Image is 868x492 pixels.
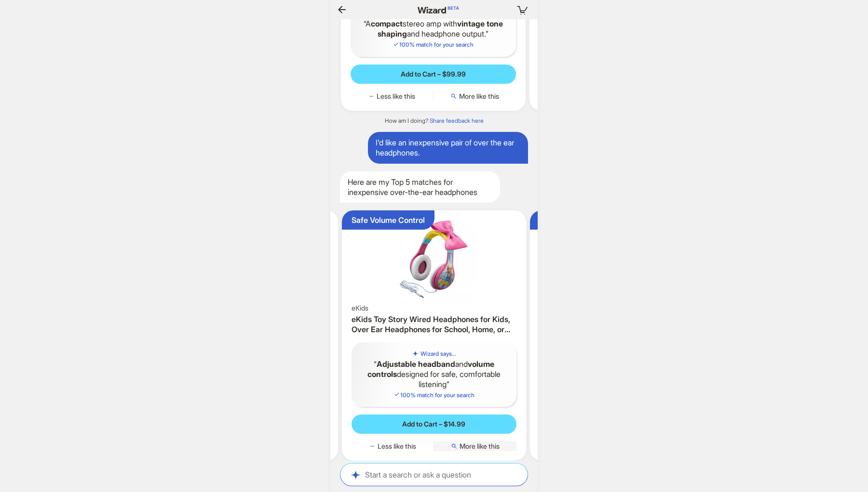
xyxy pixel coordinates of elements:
span: Less like this [378,442,416,451]
q: and designed for safe, comfortable listening [359,359,509,389]
div: I'd like an inexpensive pair of over the ear headphones. [368,132,528,164]
img: eKids Toy Story Wired Headphones for Kids, Over Ear Headphones for School, Home, or Travel - Pink... [346,214,523,301]
span: More like this [460,442,500,451]
div: Safe Volume Control [352,215,425,225]
span: Less like this [377,92,415,101]
span: 100 % match for your search [393,391,475,399]
button: Add to Cart – $14.99 [352,414,517,434]
span: Add to Cart – $14.99 [402,420,465,428]
q: A stereo amp with and headphone output. [358,19,508,39]
div: How am I doing? [330,117,538,125]
button: Less like this [352,441,434,451]
a: Share feedback here [430,117,484,124]
button: Less like this [351,91,433,101]
button: Add to Cart – $99.99 [351,65,516,84]
span: 100 % match for your search [393,41,474,48]
span: eKids [352,304,368,312]
div: Safe Volume ControleKids Toy Story Wired Headphones for Kids, Over Ear Headphones for School, Hom... [342,210,527,461]
span: More like this [459,92,499,101]
button: More like this [434,441,516,451]
span: Add to Cart – $99.99 [401,70,466,78]
b: compact [371,19,403,28]
b: Adjustable headband [377,359,455,369]
h5: Wizard says... [420,350,456,358]
h3: eKids Toy Story Wired Headphones for Kids, Over Ear Headphones for School, Home, or Travel - Pink... [352,314,517,335]
button: More like this [434,91,516,101]
div: Here are my Top 5 matches for inexpensive over-the-ear headphones [340,171,500,203]
img: Behringer BDJ 1000 Professional Closed-Back DJ Headphones (Black) [534,214,711,311]
b: volume controls [367,359,494,379]
b: vintage tone shaping [378,19,503,39]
